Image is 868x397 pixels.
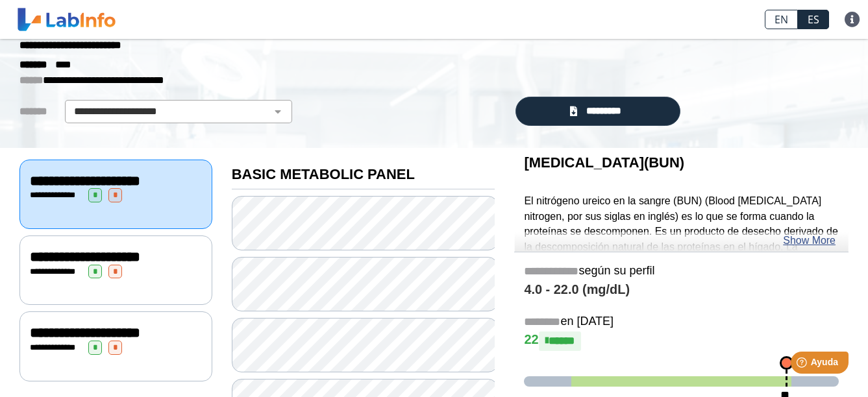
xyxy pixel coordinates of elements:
a: ES [798,10,829,29]
p: El nitrógeno ureico en la sangre (BUN) (Blood [MEDICAL_DATA] nitrogen, por sus siglas en inglés) ... [524,193,839,317]
h5: en [DATE] [524,315,839,330]
a: Show More [783,233,836,248]
h5: según su perfil [524,264,839,279]
b: BASIC METABOLIC PANEL [232,166,415,182]
h4: 4.0 - 22.0 (mg/dL) [524,282,839,298]
iframe: Help widget launcher [752,346,854,383]
h4: 22 [524,331,839,351]
a: EN [765,10,798,29]
b: [MEDICAL_DATA](BUN) [524,154,684,171]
